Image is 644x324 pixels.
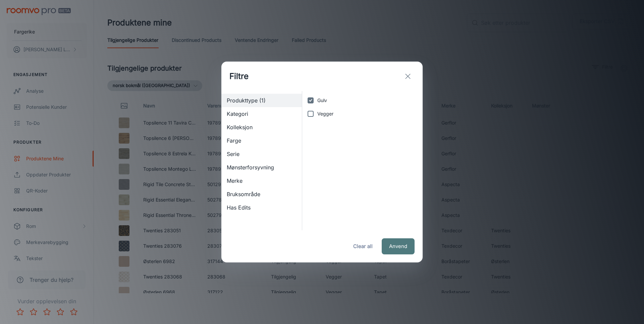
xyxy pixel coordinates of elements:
div: Serie [221,147,302,161]
h1: Filtre [229,70,249,82]
span: Produkttype (1) [227,96,297,104]
span: Serie [227,150,297,158]
div: Merke [221,174,302,187]
span: Kolleksjon [227,123,297,131]
span: Merke [227,177,297,185]
div: Bruksområde [221,187,302,201]
div: Kolleksjon [221,120,302,134]
button: exit [401,70,415,83]
div: Kategori [221,107,302,120]
span: Farge [227,137,297,145]
button: Anvend [382,238,415,254]
div: Farge [221,134,302,147]
button: Clear all [350,238,376,254]
span: Mønsterforsyvning [227,163,297,171]
div: Mønsterforsyvning [221,161,302,174]
div: Produkttype (1) [221,94,302,107]
span: Vegger [317,110,333,117]
div: Has Edits [221,201,302,214]
span: Has Edits [227,204,297,212]
span: Bruksområde [227,190,297,198]
span: Kategori [227,110,297,118]
span: Gulv [317,97,327,104]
